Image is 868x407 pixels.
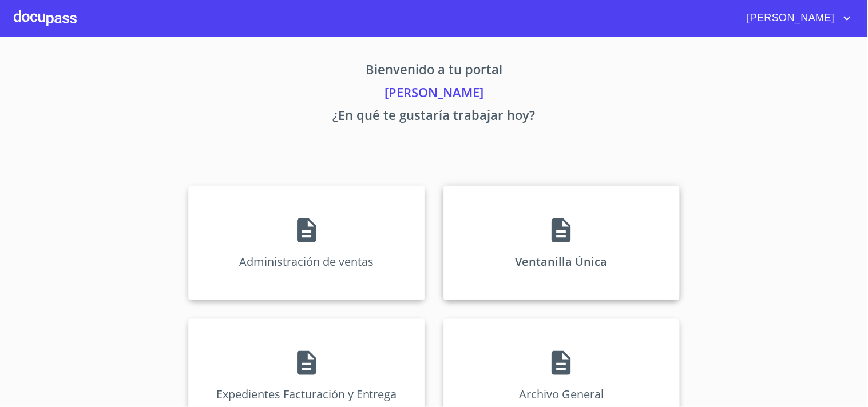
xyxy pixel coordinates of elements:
p: [PERSON_NAME] [82,83,787,106]
p: Administración de ventas [239,254,374,269]
p: Archivo General [519,386,604,402]
p: Ventanilla Única [516,254,608,269]
p: Bienvenido a tu portal [82,60,787,83]
p: Expedientes Facturación y Entrega [216,386,397,402]
button: account of current user [739,9,854,27]
p: ¿En qué te gustaría trabajar hoy? [82,106,787,129]
span: [PERSON_NAME] [739,9,841,27]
